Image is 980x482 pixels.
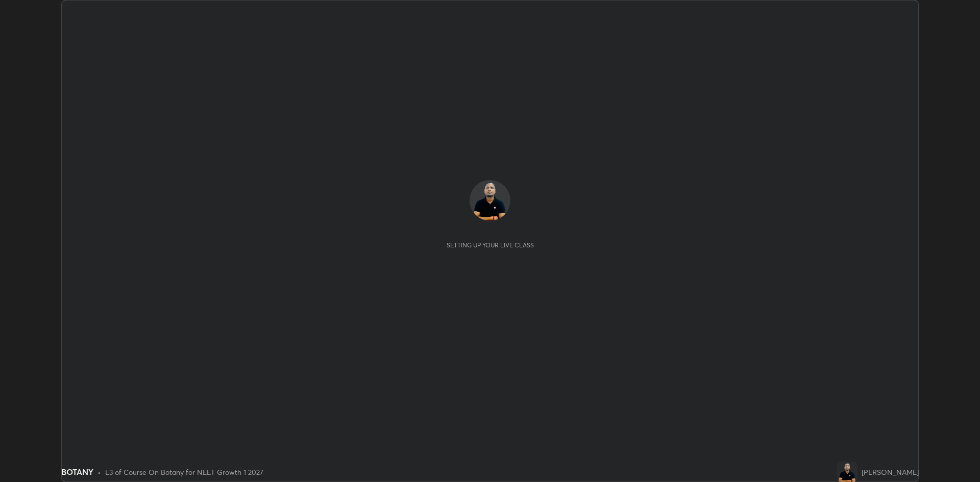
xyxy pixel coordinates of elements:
img: 41794af412da4fcda66d374e36b8e025.png [837,462,857,482]
div: Setting up your live class [447,241,534,249]
div: • [97,467,101,477]
img: 41794af412da4fcda66d374e36b8e025.png [470,180,510,221]
div: [PERSON_NAME] [862,467,919,477]
div: L3 of Course On Botany for NEET Growth 1 2027 [105,467,263,477]
div: BOTANY [61,466,93,478]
